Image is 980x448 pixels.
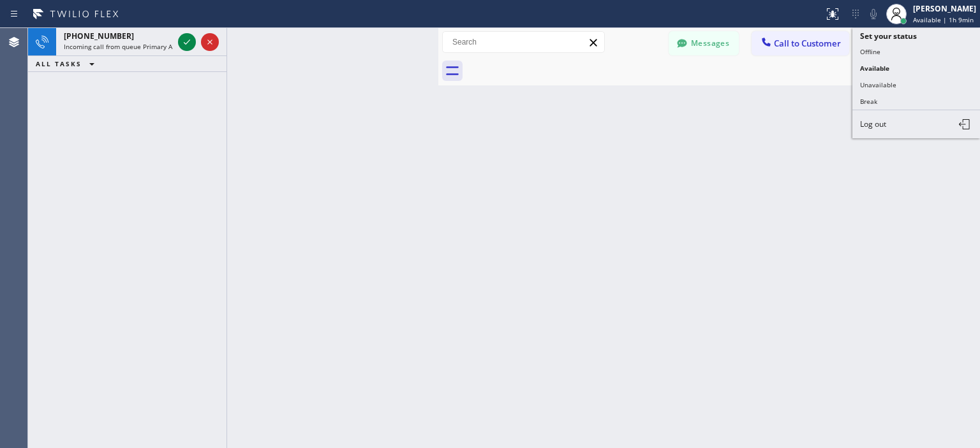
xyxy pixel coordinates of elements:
button: Call to Customer [752,31,849,55]
div: [PERSON_NAME] [913,3,976,14]
button: Accept [178,33,196,51]
span: Call to Customer [774,38,841,49]
button: ALL TASKS [28,56,107,71]
button: Reject [201,33,219,51]
span: [PHONE_NUMBER] [64,31,134,41]
span: Incoming call from queue Primary ADC [64,42,181,51]
input: Search [443,32,604,52]
span: ALL TASKS [36,59,82,68]
button: Mute [865,5,882,23]
button: Messages [669,31,739,55]
span: Available | 1h 9min [913,15,974,24]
